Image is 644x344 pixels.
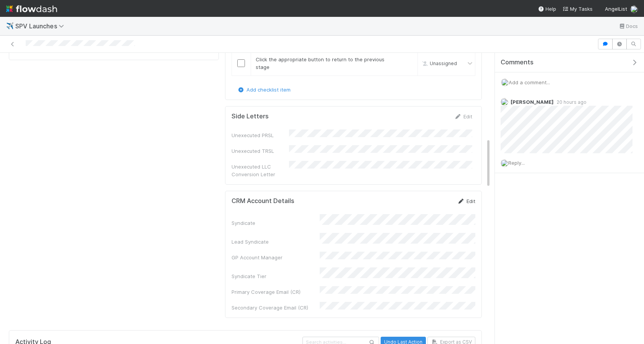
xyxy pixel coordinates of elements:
div: Unexecuted PRSL [232,131,289,139]
a: Edit [457,198,475,204]
div: Syndicate [232,219,320,227]
h5: Side Letters [232,113,269,120]
div: Syndicate Tier [232,272,320,280]
span: Comments [501,59,534,66]
span: [PERSON_NAME] [511,99,554,105]
a: My Tasks [562,5,593,13]
div: Lead Syndicate [232,238,320,246]
span: 20 hours ago [554,99,586,105]
img: avatar_6daca87a-2c2e-4848-8ddb-62067031c24f.png [501,79,509,86]
h5: CRM Account Details [232,197,294,205]
div: Unexecuted LLC Conversion Letter [232,163,289,178]
div: Secondary Coverage Email (CR) [232,304,320,311]
span: My Tasks [562,6,593,12]
img: avatar_6daca87a-2c2e-4848-8ddb-62067031c24f.png [501,159,508,167]
span: Reply... [508,160,525,166]
span: AngelList [605,6,627,12]
img: avatar_6daca87a-2c2e-4848-8ddb-62067031c24f.png [630,5,638,13]
span: ✈️ [6,23,14,29]
div: Help [538,5,556,13]
a: Add checklist item [237,87,291,93]
img: avatar_b0da76e8-8e9d-47e0-9b3e-1b93abf6f697.png [501,98,508,106]
span: SPV Launches [15,22,68,30]
a: Docs [618,21,638,31]
span: Click the appropriate button to return to the previous stage [256,56,384,70]
span: Unassigned [421,60,457,66]
div: GP Account Manager [232,254,320,261]
div: Primary Coverage Email (CR) [232,288,320,296]
img: logo-inverted-e16ddd16eac7371096b0.svg [6,2,57,15]
div: Unexecuted TRSL [232,147,289,155]
a: Edit [454,113,472,120]
span: Add a comment... [509,79,550,85]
